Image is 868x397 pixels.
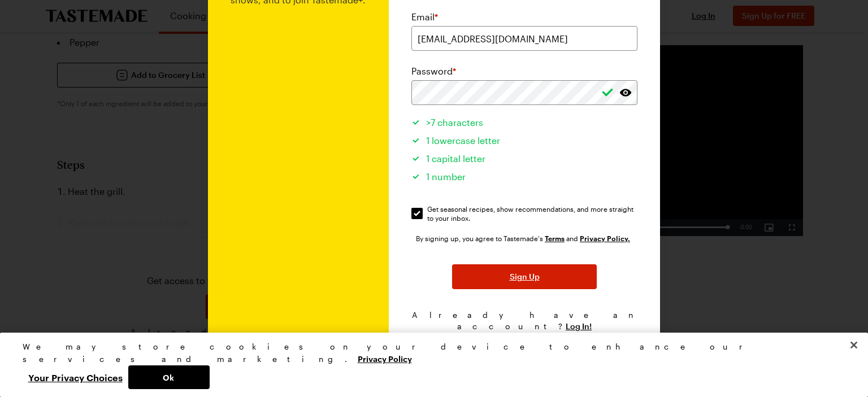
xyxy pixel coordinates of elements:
[411,10,438,24] label: Email
[411,64,456,78] label: Password
[427,204,639,223] span: Get seasonal recipes, show recommendations, and more straight to your inbox.
[566,321,592,332] button: Log In!
[426,135,500,146] span: 1 lowercase letter
[426,171,466,182] span: 1 number
[510,271,540,282] span: Sign Up
[23,341,836,365] div: We may store cookies on your device to enhance our services and marketing.
[580,233,630,243] a: Tastemade Privacy Policy
[426,153,485,164] span: 1 capital letter
[23,341,836,389] div: Privacy
[23,365,128,389] button: Your Privacy Choices
[452,264,597,289] button: Sign Up
[416,233,633,244] div: By signing up, you agree to Tastemade's and
[426,117,483,128] span: >7 characters
[128,365,210,389] button: Ok
[412,310,637,331] span: Already have an account?
[358,353,412,364] a: More information about your privacy, opens in a new tab
[841,333,866,357] button: Close
[545,233,565,243] a: Tastemade Terms of Service
[411,208,423,219] input: Get seasonal recipes, show recommendations, and more straight to your inbox.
